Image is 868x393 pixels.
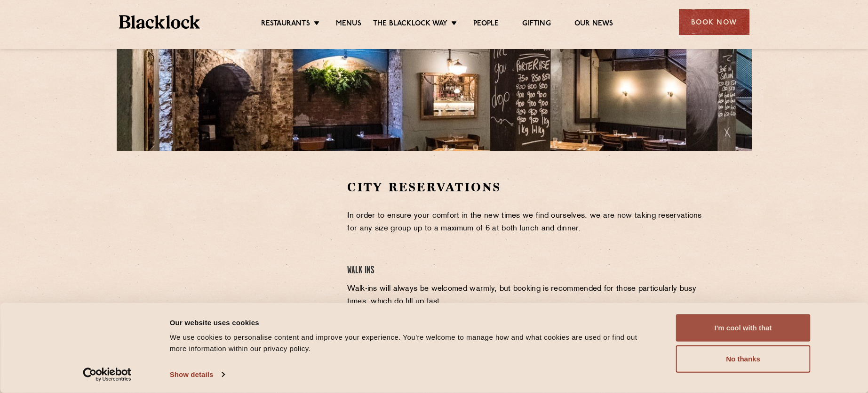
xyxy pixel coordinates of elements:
div: We use cookies to personalise content and improve your experience. You're welcome to manage how a... [170,332,655,354]
a: People [473,19,499,30]
a: Gifting [522,19,550,30]
a: Usercentrics Cookiebot - opens in a new window [66,368,148,382]
iframe: OpenTable make booking widget [194,179,299,321]
button: I'm cool with that [676,314,811,342]
p: In order to ensure your comfort in the new times we find ourselves, we are now taking reservation... [347,210,708,235]
a: Restaurants [261,19,310,30]
button: No thanks [676,345,811,373]
div: Our website uses cookies [170,317,655,328]
img: BL_Textured_Logo-footer-cropped.svg [119,15,200,29]
a: Our News [574,19,613,30]
a: Show details [170,368,224,382]
p: Walk-ins will always be welcomed warmly, but booking is recommended for those particularly busy t... [347,283,708,308]
a: Menus [336,19,361,30]
a: The Blacklock Way [373,19,447,30]
h2: City Reservations [347,179,708,196]
div: Book Now [679,9,749,35]
h4: Walk Ins [347,264,708,277]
